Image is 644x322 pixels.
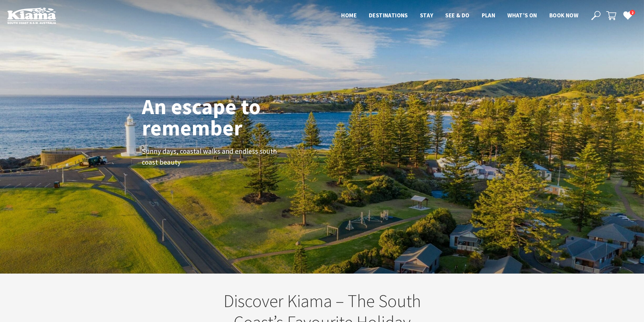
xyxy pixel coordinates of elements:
p: Sunny days, coastal walks and endless south coast beauty [142,146,279,168]
span: See & Do [445,12,469,19]
span: Plan [482,12,495,19]
span: What’s On [507,12,537,19]
h1: An escape to remember [142,96,309,138]
a: 2 [623,11,632,20]
span: Stay [420,12,433,19]
nav: Main Menu [335,11,584,21]
span: Book now [549,12,578,19]
span: Home [341,12,357,19]
span: Destinations [369,12,408,19]
span: 2 [630,10,635,16]
img: Kiama Logo [7,7,56,24]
